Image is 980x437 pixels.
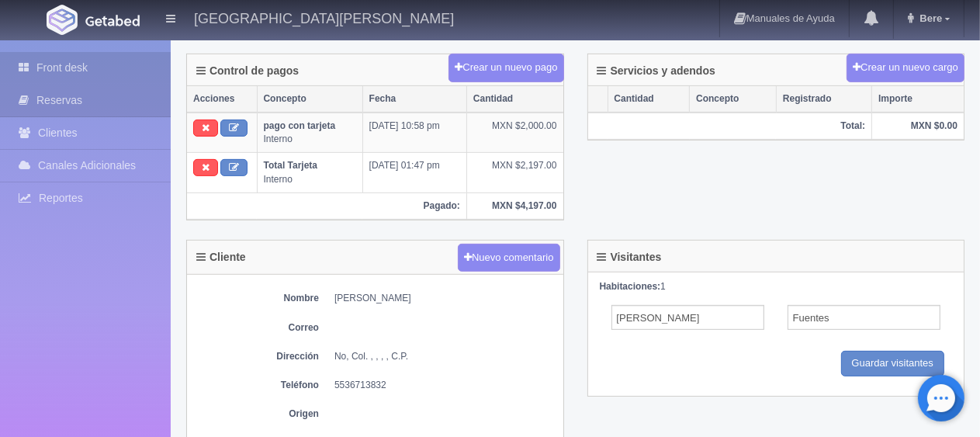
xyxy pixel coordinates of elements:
[362,113,466,153] td: [DATE] 10:58 pm
[916,12,942,24] span: Bere
[264,160,318,171] b: Total Tarjeta
[334,379,556,392] dd: 5536713832
[776,86,871,113] th: Registrado
[334,292,556,305] dd: [PERSON_NAME]
[362,86,466,113] th: Fecha
[588,113,872,140] th: Total:
[611,305,764,330] input: Nombre del Adulto
[257,113,362,153] td: Interno
[597,65,715,77] h4: Servicios y adendos
[608,86,690,113] th: Cantidad
[195,321,319,335] dt: Correo
[264,120,336,131] b: pago con tarjeta
[690,86,777,113] th: Concepto
[196,251,246,263] h4: Cliente
[194,8,454,27] h4: [GEOGRAPHIC_DATA][PERSON_NAME]
[334,350,556,363] dd: No, Col. , , , , C.P.
[187,86,257,113] th: Acciones
[195,350,319,363] dt: Dirección
[847,54,964,82] button: Crear un nuevo cargo
[872,113,964,140] th: MXN $0.00
[195,379,319,392] dt: Teléfono
[466,192,563,219] th: MXN $4,197.00
[466,113,563,153] td: MXN $2,000.00
[448,54,563,82] button: Crear un nuevo pago
[257,86,362,113] th: Concepto
[872,86,964,113] th: Importe
[362,153,466,192] td: [DATE] 01:47 pm
[600,280,953,293] div: 1
[196,65,299,77] h4: Control de pagos
[47,5,78,35] img: Getabed
[257,153,362,192] td: Interno
[187,192,466,219] th: Pagado:
[466,86,563,113] th: Cantidad
[85,15,140,26] img: Getabed
[466,153,563,192] td: MXN $2,197.00
[600,281,661,292] strong: Habitaciones:
[841,351,945,376] input: Guardar visitantes
[195,292,319,305] dt: Nombre
[458,244,560,272] button: Nuevo comentario
[788,305,940,330] input: Apellidos del Adulto
[195,408,319,421] dt: Origen
[597,251,662,263] h4: Visitantes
